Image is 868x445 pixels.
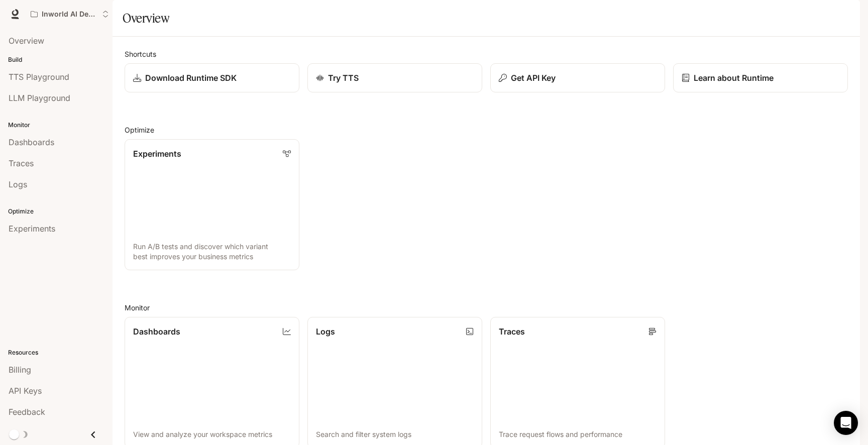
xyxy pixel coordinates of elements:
p: Traces [499,325,525,338]
p: Learn about Runtime [694,72,774,84]
h2: Monitor [125,302,848,313]
a: Download Runtime SDK [125,63,299,92]
a: ExperimentsRun A/B tests and discover which variant best improves your business metrics [125,139,299,270]
p: Logs [316,325,335,338]
a: Try TTS [307,63,482,92]
button: Get API Key [490,63,665,92]
p: Dashboards [133,325,180,338]
h2: Shortcuts [125,49,848,59]
h2: Optimize [125,125,848,135]
p: Get API Key [511,72,556,84]
h1: Overview [123,8,169,28]
p: Try TTS [328,72,359,84]
p: View and analyze your workspace metrics [133,429,291,439]
p: Search and filter system logs [316,429,474,439]
a: Learn about Runtime [673,63,848,92]
p: Download Runtime SDK [145,72,237,84]
p: Inworld AI Demos [42,10,98,19]
p: Run A/B tests and discover which variant best improves your business metrics [133,242,291,262]
p: Experiments [133,148,181,160]
button: Open workspace menu [26,4,114,24]
p: Trace request flows and performance [499,429,657,439]
div: Open Intercom Messenger [834,411,858,435]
